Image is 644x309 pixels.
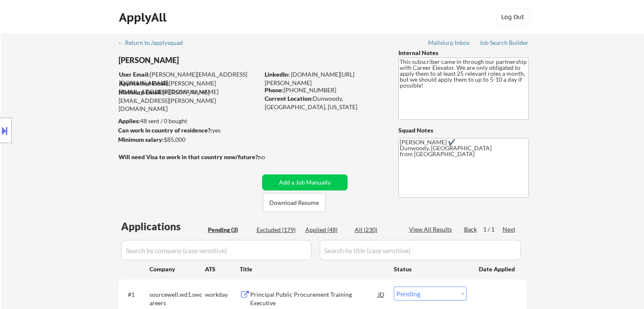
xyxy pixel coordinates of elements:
[118,40,191,46] div: ← Return to /applysquad
[265,71,290,78] strong: LinkedIn:
[118,39,191,48] a: ← Return to /applysquad
[240,265,386,273] div: Title
[119,70,259,87] div: [PERSON_NAME][EMAIL_ADDRESS][DOMAIN_NAME]
[121,221,205,232] div: Applications
[265,86,384,94] div: [PHONE_NUMBER]
[265,86,284,94] strong: Phone:
[257,226,299,234] div: Excluded (179)
[428,40,470,46] div: Mailslurp Inbox
[265,94,384,111] div: Dunwoody, [GEOGRAPHIC_DATA], [US_STATE]
[119,88,259,113] div: [PERSON_NAME][EMAIL_ADDRESS][PERSON_NAME][DOMAIN_NAME]
[464,225,478,234] div: Back
[118,117,259,125] div: 48 sent / 0 bought
[265,95,313,102] strong: Current Location:
[355,226,397,234] div: All (230)
[496,8,530,25] button: Log Out
[377,287,386,302] div: JD
[479,39,529,48] a: Job Search Builder
[479,40,529,46] div: Job Search Builder
[398,49,529,57] div: Internal Notes
[479,265,516,273] div: Date Applied
[118,135,259,144] div: $85,000
[258,153,282,161] div: no
[208,226,250,234] div: Pending (3)
[119,55,293,66] div: [PERSON_NAME]
[305,226,348,234] div: Applied (48)
[320,240,521,260] input: Search by title (case sensitive)
[428,39,470,48] a: Mailslurp Inbox
[262,174,348,190] button: Add a Job Manually
[263,193,326,212] button: Download Resume
[118,126,257,135] div: yes
[128,290,143,299] div: #1
[121,240,312,260] input: Search by company (case sensitive)
[250,290,378,307] div: Principal Public Procurement Training Executive
[503,225,516,234] div: Next
[149,290,205,307] div: sourcewell.wd1.swcareers
[118,127,212,134] strong: Can work in country of residence?:
[265,71,354,86] a: [DOMAIN_NAME][URL][PERSON_NAME]
[205,290,240,299] div: workday
[483,225,503,234] div: 1 / 1
[398,126,529,135] div: Squad Notes
[149,265,205,273] div: Company
[119,153,260,160] strong: Will need Visa to work in that country now/future?:
[205,265,240,273] div: ATS
[409,225,454,234] div: View All Results
[394,261,467,276] div: Status
[119,10,169,25] div: ApplyAll
[119,79,259,96] div: [PERSON_NAME][EMAIL_ADDRESS][DOMAIN_NAME]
